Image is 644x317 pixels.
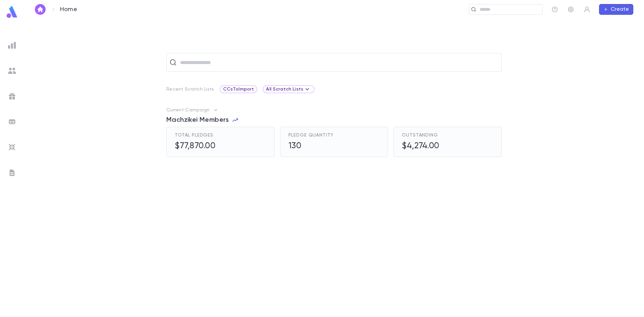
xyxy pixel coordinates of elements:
[166,87,214,92] p: Recent Scratch Lists
[8,143,16,151] img: imports_grey.530a8a0e642e233f2baf0ef88e8c9fcb.svg
[8,169,16,177] img: letters_grey.7941b92b52307dd3b8a917253454ce1c.svg
[8,118,16,126] img: batches_grey.339ca447c9d9533ef1741baa751efc33.svg
[288,133,334,138] span: Pledge Quantity
[36,7,44,12] img: home_white.a664292cf8c1dea59945f0da9f25487c.svg
[175,133,213,138] span: Total Pledges
[8,41,16,49] img: reports_grey.c525e4749d1bce6a11f5fe2a8de1b229.svg
[599,4,633,15] button: Create
[220,87,257,92] span: CCsToImport
[60,6,77,13] p: Home
[402,141,439,151] h5: $4,274.00
[166,116,229,124] span: Machzikei Members
[8,67,16,75] img: students_grey.60c7aba0da46da39d6d829b817ac14fc.svg
[8,92,16,100] img: campaigns_grey.99e729a5f7ee94e3726e6486bddda8f1.svg
[5,5,19,18] img: logo
[175,141,215,151] h5: $77,870.00
[166,107,210,113] p: Current Campaign
[288,141,302,151] h5: 130
[220,85,258,93] div: CCsToImport
[266,85,311,93] div: All Scratch Lists
[263,85,315,93] div: All Scratch Lists
[402,133,438,138] span: Outstanding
